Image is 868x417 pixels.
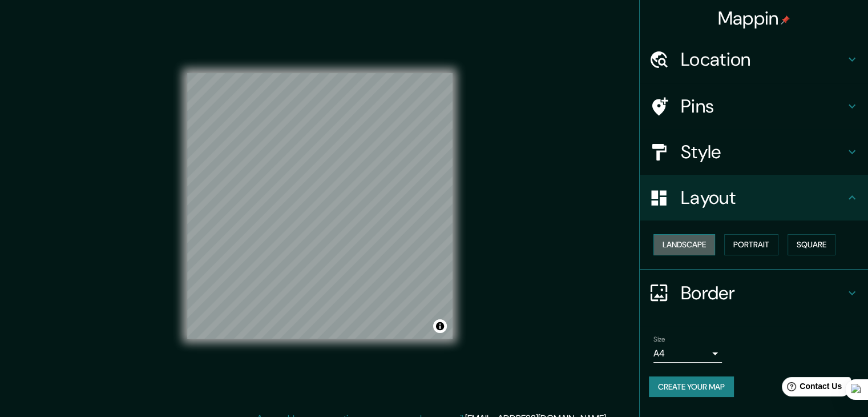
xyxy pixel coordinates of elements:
h4: Pins [681,95,845,118]
div: Pins [640,83,868,129]
iframe: Help widget launcher [766,372,855,404]
button: Create your map [649,376,734,398]
canvas: Map [187,73,453,339]
div: Location [640,37,868,82]
h4: Layout [681,186,845,209]
div: Border [640,270,868,316]
button: Toggle attribution [433,319,447,333]
h4: Mappin [718,7,790,30]
div: Style [640,129,868,175]
button: Portrait [724,234,778,255]
label: Size [653,334,665,344]
button: Landscape [653,234,715,255]
img: pin-icon.png [781,15,790,25]
div: A4 [653,344,722,363]
h4: Border [681,282,845,304]
div: Layout [640,175,868,220]
h4: Location [681,48,845,71]
h4: Style [681,141,845,163]
button: Square [788,234,835,255]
